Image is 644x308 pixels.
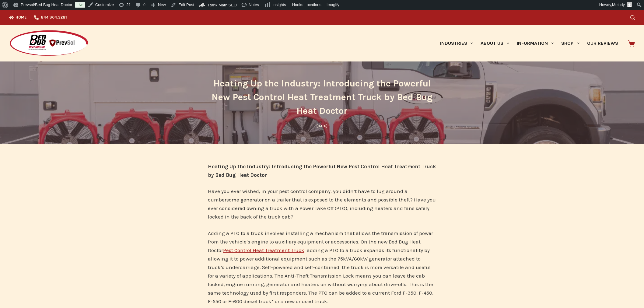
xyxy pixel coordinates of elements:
[436,25,477,61] a: Industries
[208,163,436,178] strong: Heating Up the Industry: Introducing the Powerful New Pest Control Heat Treatment Truck by Bed Bu...
[208,187,436,221] p: Have you ever wished, in your pest control company, you didn’t have to lug around a cumbersome ge...
[272,2,286,7] span: Insights
[436,25,622,61] nav: Primary
[630,15,635,20] button: Search
[75,2,85,8] a: Live
[612,2,625,7] span: Melody
[9,10,30,25] a: Home
[208,77,436,118] h1: Heating Up the Industry: Introducing the Powerful New Pest Control Heat Treatment Truck by Bed Bu...
[583,25,622,61] a: Our Reviews
[223,247,304,253] a: Pest Control Heat Treatment Truck
[477,25,513,61] a: About Us
[208,3,237,7] span: Rank Math SEO
[513,25,558,61] a: Information
[208,229,436,306] p: Adding a PTO to a truck involves installing a mechanism that allows the transmission of power fro...
[30,10,71,25] a: 844.364.3281
[9,10,71,25] nav: Top Menu
[558,25,583,61] a: Shop
[9,30,89,57] img: Prevsol/Bed Bug Heat Doctor
[317,124,327,128] time: [DATE]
